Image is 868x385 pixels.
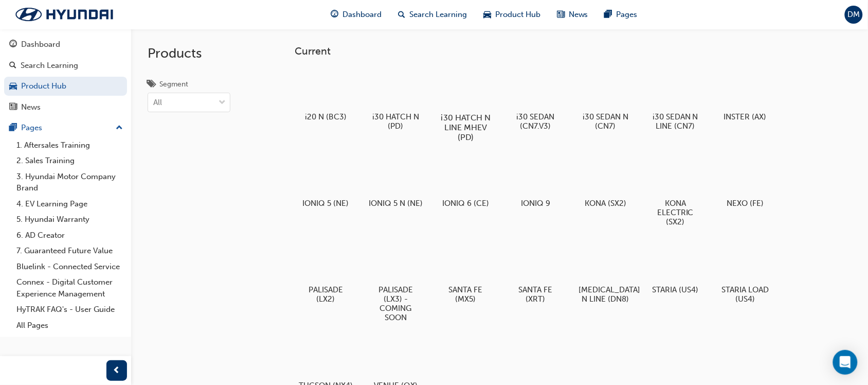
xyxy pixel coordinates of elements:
[439,199,493,208] h5: IONIQ 6 (CE)
[12,196,127,212] a: 4. EV Learning Page
[365,65,427,134] a: i30 HATCH N (PD)
[645,152,707,230] a: KONA ELECTRIC (SX2)
[295,45,852,57] h3: Current
[578,112,632,131] h5: i30 SEDAN N (CN7)
[299,285,353,304] h5: PALISADE (LX2)
[718,112,772,121] h5: INSTER (AX)
[848,9,860,21] span: DM
[435,152,497,212] a: IONIQ 6 (CE)
[219,96,226,110] span: down-icon
[435,65,497,144] a: i30 HATCH N LINE MHEV (PD)
[4,77,127,96] a: Product Hub
[113,364,121,377] span: prev-icon
[322,4,390,25] a: guage-iconDashboard
[148,80,155,90] span: tags-icon
[648,199,702,226] h5: KONA ELECTRIC (SX2)
[342,9,382,21] span: Dashboard
[575,152,637,212] a: KONA (SX2)
[9,40,17,49] span: guage-icon
[21,39,60,50] div: Dashboard
[505,65,567,134] a: i30 SEDAN (CN7.V3)
[299,199,353,208] h5: IONIQ 5 (NE)
[12,318,127,334] a: All Pages
[505,152,567,212] a: IONIQ 9
[295,238,357,307] a: PALISADE (LX2)
[509,112,563,131] h5: i30 SEDAN (CN7.V3)
[369,112,423,131] h5: i30 HATCH N (PD)
[505,238,567,307] a: SANTA FE (XRT)
[845,6,863,24] button: DM
[575,65,637,134] a: i30 SEDAN N (CN7)
[409,9,467,21] span: Search Learning
[12,227,127,243] a: 6. AD Creator
[4,118,127,137] button: Pages
[365,152,427,212] a: IONIQ 5 N (NE)
[12,169,127,196] a: 3. Hyundai Motor Company Brand
[9,103,17,112] span: news-icon
[12,302,127,318] a: HyTRAK FAQ's - User Guide
[12,212,127,227] a: 5. Hyundai Warranty
[5,4,123,25] img: Trak
[369,285,423,322] h5: PALISADE (LX3) - COMING SOON
[153,97,162,109] div: All
[116,121,123,135] span: up-icon
[21,60,78,72] div: Search Learning
[331,8,338,21] span: guage-icon
[549,4,596,25] a: news-iconNews
[4,35,127,54] a: Dashboard
[596,4,646,25] a: pages-iconPages
[648,112,702,131] h5: i30 SEDAN N LINE (CN7)
[475,4,549,25] a: car-iconProduct Hub
[435,238,497,307] a: SANTA FE (MX5)
[718,199,772,208] h5: NEXO (FE)
[483,8,491,21] span: car-icon
[437,113,494,142] h5: i30 HATCH N LINE MHEV (PD)
[365,238,427,326] a: PALISADE (LX3) - COMING SOON
[569,9,588,21] span: News
[718,285,772,304] h5: STARIA LOAD (US4)
[390,4,475,25] a: search-iconSearch Learning
[148,45,230,62] h2: Products
[299,112,353,121] h5: i20 N (BC3)
[12,137,127,153] a: 1. Aftersales Training
[4,98,127,117] a: News
[648,285,702,294] h5: STARIA (US4)
[12,243,127,259] a: 7. Guaranteed Future Value
[575,238,637,307] a: [MEDICAL_DATA] N LINE (DN8)
[715,65,776,125] a: INSTER (AX)
[495,9,540,21] span: Product Hub
[509,285,563,304] h5: SANTA FE (XRT)
[645,65,707,134] a: i30 SEDAN N LINE (CN7)
[21,122,42,134] div: Pages
[295,65,357,125] a: i20 N (BC3)
[9,82,17,91] span: car-icon
[439,285,493,304] h5: SANTA FE (MX5)
[578,285,632,304] h5: [MEDICAL_DATA] N LINE (DN8)
[159,79,188,90] div: Segment
[578,199,632,208] h5: KONA (SX2)
[4,56,127,75] a: Search Learning
[509,199,563,208] h5: IONIQ 9
[4,33,127,118] button: DashboardSearch LearningProduct HubNews
[645,238,707,298] a: STARIA (US4)
[12,259,127,275] a: Bluelink - Connected Service
[715,238,776,307] a: STARIA LOAD (US4)
[12,274,127,302] a: Connex - Digital Customer Experience Management
[557,8,565,21] span: news-icon
[369,199,423,208] h5: IONIQ 5 N (NE)
[398,8,405,21] span: search-icon
[9,124,17,133] span: pages-icon
[833,350,858,375] div: Open Intercom Messenger
[715,152,776,212] a: NEXO (FE)
[295,152,357,212] a: IONIQ 5 (NE)
[12,153,127,169] a: 2. Sales Training
[605,8,612,21] span: pages-icon
[21,101,41,113] div: News
[617,9,638,21] span: Pages
[9,61,16,71] span: search-icon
